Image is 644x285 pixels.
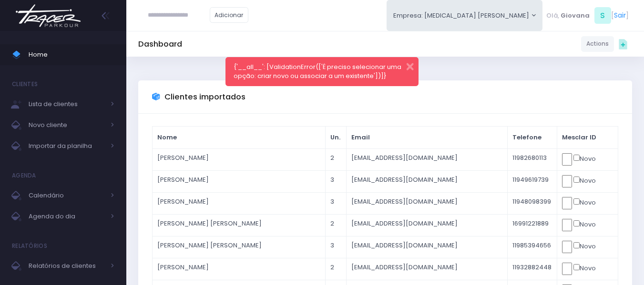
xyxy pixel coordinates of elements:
[507,236,557,258] td: 11985394656
[507,170,557,192] td: 11949619739
[210,7,249,23] a: Adicionar
[12,166,36,185] h4: Agenda
[562,175,613,187] form: Novo
[614,10,626,20] a: Sair
[326,236,347,258] td: 3
[594,7,611,24] span: S
[326,127,347,149] th: Un.
[346,170,507,192] td: [EMAIL_ADDRESS][DOMAIN_NAME]
[138,39,182,49] h5: Dashboard
[346,258,507,280] td: [EMAIL_ADDRESS][DOMAIN_NAME]
[546,11,559,20] span: Olá,
[346,148,507,170] td: [EMAIL_ADDRESS][DOMAIN_NAME]
[562,241,613,253] form: Novo
[562,153,613,166] form: Novo
[507,192,557,214] td: 11948098399
[29,210,105,223] span: Agenda do dia
[562,197,613,209] form: Novo
[29,140,105,152] span: Importar da planilha
[326,148,347,170] td: 2
[542,5,632,26] div: [ ]
[557,127,618,149] th: Mesclar ID
[562,219,613,231] form: Novo
[29,49,114,61] span: Home
[29,119,105,131] span: Novo cliente
[507,214,557,236] td: 16991221889
[29,189,105,202] span: Calendário
[507,127,557,149] th: Telefone
[346,214,507,236] td: [EMAIL_ADDRESS][DOMAIN_NAME]
[153,214,326,236] td: [PERSON_NAME] [PERSON_NAME]
[153,192,326,214] td: [PERSON_NAME]
[153,236,326,258] td: [PERSON_NAME] [PERSON_NAME]
[29,260,105,272] span: Relatórios de clientes
[164,92,245,102] h3: Clientes importados
[507,148,557,170] td: 11982680113
[581,36,614,52] a: Actions
[326,214,347,236] td: 2
[326,192,347,214] td: 3
[346,236,507,258] td: [EMAIL_ADDRESS][DOMAIN_NAME]
[507,258,557,280] td: 11932882448
[153,127,326,149] th: Nome
[326,258,347,280] td: 2
[326,170,347,192] td: 3
[234,62,401,81] span: {'__all__': [ValidationError(['É preciso selecionar uma opção: criar novo ou associar a um existe...
[29,98,105,110] span: Lista de clientes
[561,11,590,20] span: Giovana
[153,170,326,192] td: [PERSON_NAME]
[153,258,326,280] td: [PERSON_NAME]
[562,263,613,275] form: Novo
[153,148,326,170] td: [PERSON_NAME]
[12,236,47,256] h4: Relatórios
[346,127,507,149] th: Email
[346,192,507,214] td: [EMAIL_ADDRESS][DOMAIN_NAME]
[12,75,38,94] h4: Clientes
